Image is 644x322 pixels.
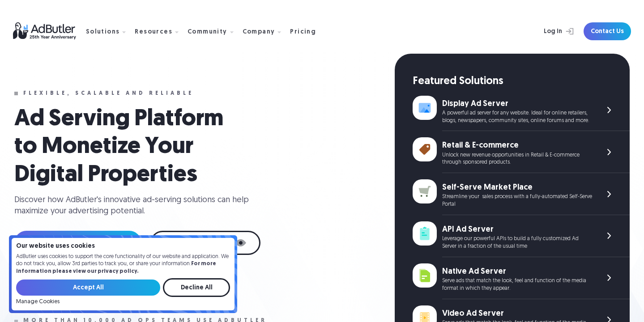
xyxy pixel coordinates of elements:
h1: Ad Serving Platform to Monetize Your Digital Properties [14,106,247,189]
a: Manage Cookies [16,299,60,305]
div: API Ad Server [442,224,592,235]
div: Pricing [290,29,316,35]
a: Display Ad Server A powerful ad server for any website. Ideal for online retailers, blogs, newspa... [413,89,630,131]
div: Retail & E-commerce [442,140,592,151]
a: Native Ad Server Serve ads that match the look, feel and function of the media format in which th... [413,257,630,299]
a: Pricing [290,27,323,35]
a: Self-Serve Market Place Streamline your sales process with a fully-automated Self-Serve Portal [413,173,630,215]
input: Accept All [16,280,160,296]
div: Unlock new revenue opportunities in Retail & E-commerce through sponsored products. [442,152,592,167]
div: Native Ad Server [442,266,592,277]
h4: Our website uses cookies [16,243,230,250]
a: Request Demo [150,231,260,255]
a: Explore All Solutions [14,231,141,255]
div: Streamline your sales process with a fully-automated Self-Serve Portal [442,193,592,208]
div: Serve ads that match the look, feel and function of the media format in which they appear. [442,277,592,292]
p: AdButler uses cookies to support the core functionality of our website and application. We do not... [16,253,230,275]
div: Company [243,29,275,35]
input: Decline All [163,278,230,297]
div: Self-Serve Market Place [442,182,592,193]
div: Display Ad Server [442,98,592,110]
div: A powerful ad server for any website. Ideal for online retailers, blogs, newspapers, community si... [442,110,592,125]
div: Solutions [86,29,120,35]
div: Video Ad Server [442,308,592,319]
a: Retail & E-commerce Unlock new revenue opportunities in Retail & E-commerce through sponsored pro... [413,131,630,173]
div: Resources [135,29,172,35]
a: Log In [520,22,578,40]
div: Community [188,29,227,35]
a: API Ad Server Leverage our powerful APIs to build a fully customized Ad Server in a fraction of t... [413,215,630,257]
div: Featured Solutions [413,74,630,89]
a: Contact Us [584,22,631,40]
div: Flexible, scalable and reliable [23,90,194,97]
div: Discover how AdButler's innovative ad-serving solutions can help maximize your advertising potent... [14,195,256,217]
div: Leverage our powerful APIs to build a fully customized Ad Server in a fraction of the usual time [442,235,592,250]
